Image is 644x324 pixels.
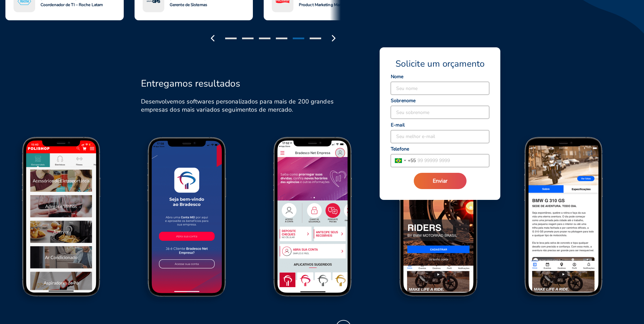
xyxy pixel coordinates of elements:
[391,130,489,143] input: Seu melhor e-mail
[433,177,448,185] span: Enviar
[170,2,207,7] span: Gerente de Sistemas
[391,106,489,119] input: Seu sobrenome
[141,97,340,114] h6: Desenvolvemos softwares personalizados para mais de 200 grandes empresas dos mais variados seguim...
[41,2,103,7] span: Coordenador de TI – Roche Latam
[391,82,489,95] input: Seu nome
[141,78,240,89] h2: Entregamos resultados
[408,157,416,164] span: + 55
[377,135,503,310] img: BMW Screen 1
[252,135,377,310] img: Bradesco Screen 2
[299,2,350,7] span: Product Marketing Manager
[416,154,489,167] input: 99 99999 9999
[414,173,467,189] button: Enviar
[396,58,484,70] span: Solicite um orçamento
[503,135,629,310] img: BMW Screen 2
[126,135,252,310] img: Bradesco Screen 1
